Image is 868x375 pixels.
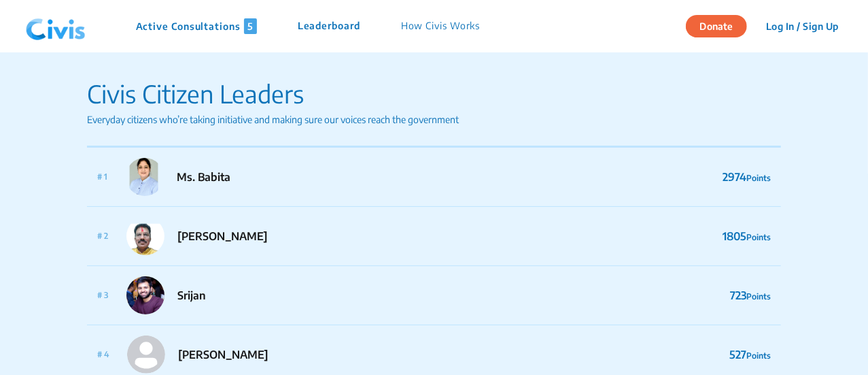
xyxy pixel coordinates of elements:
p: How Civis Works [401,18,481,34]
p: 723 [730,287,771,304]
p: Active Consultations [136,18,257,34]
button: Donate [686,15,747,37]
p: Everyday citizens who’re taking initiative and making sure our voices reach the government [87,112,459,127]
span: Points [746,232,771,242]
p: # 4 [97,348,109,361]
span: Points [746,291,771,301]
button: Log In / Sign Up [757,16,848,37]
p: [PERSON_NAME] [178,346,268,363]
p: # 2 [97,230,108,242]
img: navlogo.png [20,6,91,47]
img: profile Picture [126,217,164,255]
span: Points [746,173,771,183]
p: 2974 [723,169,771,185]
p: # 3 [97,289,108,301]
p: # 1 [97,171,107,183]
span: Points [746,350,771,361]
p: [PERSON_NAME] [177,228,268,244]
img: profile Picture [126,276,164,314]
p: 1805 [723,228,771,244]
p: Ms. Babita [177,169,230,185]
span: 5 [244,18,257,34]
p: Srijan [177,287,206,304]
img: profile Picture [126,158,164,196]
p: Civis Citizen Leaders [87,76,459,112]
p: Leaderboard [298,18,360,34]
p: 527 [729,346,771,363]
img: profile Picture [127,336,165,374]
a: Donate [686,18,757,32]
